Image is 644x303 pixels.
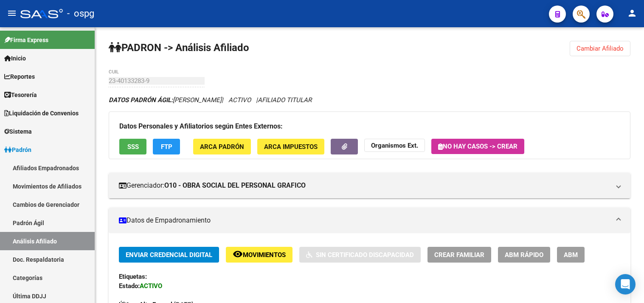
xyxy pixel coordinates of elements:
span: Firma Express [4,35,48,45]
strong: ACTIVO [140,282,162,290]
span: SSS [127,143,139,151]
button: Sin Certificado Discapacidad [299,247,421,263]
mat-icon: menu [7,8,17,18]
span: Cambiar Afiliado [577,45,624,52]
button: Organismos Ext. [364,139,425,152]
span: Sistema [4,127,32,136]
button: ABM [557,247,585,263]
span: AFILIADO TITULAR [258,96,312,104]
span: Reportes [4,72,35,81]
div: Open Intercom Messenger [615,274,636,294]
button: ARCA Padrón [193,139,251,154]
button: Cambiar Afiliado [570,41,630,56]
mat-panel-title: Datos de Empadronamiento [119,216,610,225]
mat-expansion-panel-header: Gerenciador:O10 - OBRA SOCIAL DEL PERSONAL GRAFICO [109,173,630,198]
strong: Estado: [119,282,140,290]
span: FTP [161,143,172,151]
span: Crear Familiar [434,251,484,259]
strong: DATOS PADRÓN ÁGIL: [109,96,173,104]
span: ABM Rápido [505,251,543,259]
button: Movimientos [226,247,292,263]
button: ABM Rápido [498,247,550,263]
span: [PERSON_NAME] [109,96,222,104]
span: ARCA Impuestos [264,143,318,151]
span: - ospg [67,4,94,23]
button: SSS [119,139,146,154]
h3: Datos Personales y Afiliatorios según Entes Externos: [119,120,620,132]
strong: PADRON -> Análisis Afiliado [109,42,249,54]
strong: Etiquetas: [119,273,147,280]
span: Movimientos [243,251,286,259]
strong: Organismos Ext. [371,142,418,149]
strong: O10 - OBRA SOCIAL DEL PERSONAL GRAFICO [164,181,306,190]
button: Crear Familiar [427,247,491,263]
span: No hay casos -> Crear [438,143,517,150]
span: Tesorería [4,90,37,100]
span: Padrón [4,145,31,154]
span: Enviar Credencial Digital [126,251,212,259]
span: ABM [564,251,578,259]
button: Enviar Credencial Digital [119,247,219,263]
span: Inicio [4,54,26,63]
mat-icon: person [627,8,637,18]
mat-icon: remove_red_eye [233,249,243,259]
button: No hay casos -> Crear [431,139,524,154]
button: ARCA Impuestos [257,139,324,154]
i: | ACTIVO | [109,96,312,104]
mat-panel-title: Gerenciador: [119,181,610,190]
span: Sin Certificado Discapacidad [316,251,414,259]
mat-expansion-panel-header: Datos de Empadronamiento [109,208,630,233]
button: FTP [153,139,180,154]
span: ARCA Padrón [200,143,244,151]
span: Liquidación de Convenios [4,109,79,118]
